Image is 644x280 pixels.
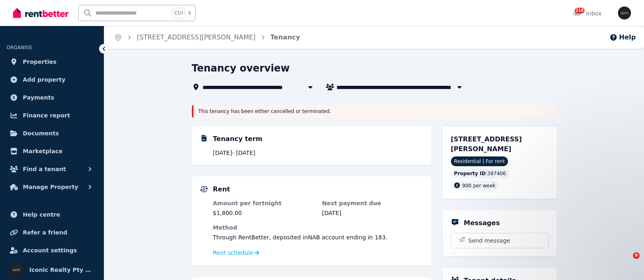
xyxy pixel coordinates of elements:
dt: Next payment due [322,199,423,207]
div: This tenancy has been either cancelled or terminated. [192,105,557,118]
a: Help centre [7,206,97,223]
p: [DATE] - [DATE] [213,149,423,157]
span: Documents [23,128,59,138]
iframe: Intercom live chat [616,252,636,272]
span: Iconic Realty Pty Ltd [29,265,94,275]
span: Properties [23,57,57,67]
span: Account settings [23,245,77,255]
h5: Rent [213,184,230,194]
span: Find a tenant [23,164,66,174]
span: Payments [23,93,54,102]
a: [STREET_ADDRESS][PERSON_NAME] [137,33,256,41]
button: Manage Property [7,179,97,195]
a: Tenancy [270,33,300,41]
span: Manage Property [23,182,78,192]
span: 9 [633,252,640,259]
img: Rental Payments [200,186,208,192]
button: Find a tenant [7,161,97,177]
a: Properties [7,54,97,70]
a: Finance report [7,107,97,124]
a: Refer a friend [7,224,97,241]
span: Ctrl [172,8,185,18]
span: Send message [468,237,510,245]
span: ORGANISE [7,45,32,50]
button: Send message [451,233,548,248]
button: Help [609,33,636,42]
span: Add property [23,75,66,85]
img: RentBetter [13,7,68,19]
a: Rent schedule [213,249,259,257]
dd: [DATE] [322,209,423,217]
dt: Method [213,224,423,232]
span: Property ID [454,170,486,177]
a: Payments [7,89,97,106]
span: Residential | For rent [451,156,508,166]
a: Account settings [7,242,97,258]
img: Iconic Realty Pty Ltd [618,7,631,20]
span: Through RentBetter , deposited in NAB account ending in 183 . [213,234,388,241]
span: Marketplace [23,146,62,156]
span: Help centre [23,210,60,219]
div: Inbox [573,9,602,17]
a: Marketplace [7,143,97,159]
span: k [188,10,191,16]
h1: Tenancy overview [192,62,290,75]
img: Iconic Realty Pty Ltd [10,263,23,276]
dd: $1,800.00 [213,209,314,217]
span: 218 [575,8,585,13]
a: Documents [7,125,97,141]
span: 900 per week [462,183,496,189]
span: Finance report [23,111,70,120]
a: Add property [7,72,97,88]
div: : 387406 [451,169,510,178]
span: Rent schedule [213,249,253,257]
span: [STREET_ADDRESS][PERSON_NAME] [451,135,522,153]
dt: Amount per fortnight [213,199,314,207]
h5: Tenancy term [213,134,263,144]
h5: Messages [464,218,500,228]
span: Refer a friend [23,228,67,237]
nav: Breadcrumb [104,26,310,49]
